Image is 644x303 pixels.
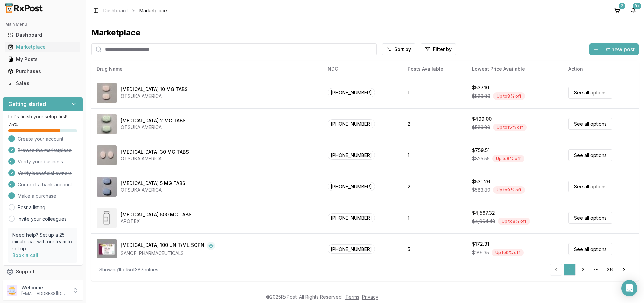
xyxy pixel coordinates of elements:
img: User avatar [7,285,17,296]
a: Book a call [12,252,38,258]
a: Dashboard [103,7,128,14]
div: $537.10 [472,84,489,91]
th: NDC [322,61,402,77]
img: Abilify 10 MG TABS [97,83,117,103]
p: Welcome [21,284,68,291]
div: Up to 8 % off [498,218,530,225]
a: Purchases [5,65,80,77]
div: [MEDICAL_DATA] 500 MG TABS [121,211,192,218]
div: OTSUKA AMERICA [121,124,186,131]
div: 9+ [633,3,641,9]
div: [MEDICAL_DATA] 100 UNIT/ML SOPN [121,242,204,250]
div: Up to 8 % off [493,92,525,100]
th: Posts Available [402,61,466,77]
td: 1 [402,77,466,108]
span: Create your account [18,136,63,142]
span: 75 % [8,121,18,128]
th: Drug Name [91,61,322,77]
th: Lowest Price Available [467,61,563,77]
div: Sales [8,80,77,87]
div: APOTEX [121,218,192,225]
td: 2 [402,171,466,202]
div: Purchases [8,68,77,75]
span: Marketplace [139,7,167,14]
span: $583.80 [472,124,490,131]
span: Filter by [433,46,452,53]
a: Dashboard [5,29,80,41]
div: $172.31 [472,241,489,248]
h3: Getting started [8,100,46,108]
div: OTSUKA AMERICA [121,155,189,162]
span: $825.55 [472,155,490,162]
div: Marketplace [91,27,639,38]
div: $499.00 [472,116,492,122]
span: Verify your business [18,158,63,165]
span: Browse the marketplace [18,147,72,154]
th: Action [563,61,639,77]
div: Up to 8 % off [492,155,524,162]
a: See all options [568,181,612,192]
button: 2 [612,5,623,16]
span: [PHONE_NUMBER] [328,213,375,222]
div: Showing 1 to 15 of 387 entries [99,266,158,273]
span: [PHONE_NUMBER] [328,119,375,128]
div: OTSUKA AMERICA [121,93,188,100]
img: Abilify 2 MG TABS [97,114,117,134]
img: Abilify 5 MG TABS [97,177,117,197]
div: OTSUKA AMERICA [121,187,185,193]
a: See all options [568,118,612,130]
div: $759.51 [472,147,490,154]
button: Purchases [3,66,83,77]
button: Support [3,266,83,278]
img: RxPost Logo [3,3,46,13]
span: Make a purchase [18,193,56,199]
nav: pagination [550,264,631,276]
a: Invite your colleagues [18,216,67,222]
button: Sales [3,78,83,89]
td: 1 [402,140,466,171]
a: See all options [568,149,612,161]
td: 2 [402,108,466,140]
div: 2 [619,3,625,9]
div: Marketplace [8,44,77,50]
a: Sales [5,77,80,89]
p: Need help? Set up a 25 minute call with our team to set up. [12,232,73,252]
span: [PHONE_NUMBER] [328,88,375,97]
span: $583.80 [472,93,490,100]
a: 2 [577,264,589,276]
a: 26 [604,264,616,276]
span: $583.80 [472,187,490,193]
button: List new post [589,43,639,55]
button: Dashboard [3,30,83,40]
span: [PHONE_NUMBER] [328,182,375,191]
h2: Main Menu [5,22,80,27]
a: See all options [568,243,612,255]
img: Abiraterone Acetate 500 MG TABS [97,208,117,228]
div: Up to 15 % off [493,124,527,131]
span: $4,964.48 [472,218,495,225]
a: 1 [563,264,576,276]
img: Admelog SoloStar 100 UNIT/ML SOPN [97,239,117,259]
span: [PHONE_NUMBER] [328,151,375,160]
span: Verify beneficial owners [18,170,72,177]
div: Dashboard [8,32,77,38]
div: $4,567.32 [472,210,495,216]
a: My Posts [5,53,80,65]
a: Go to next page [617,264,631,276]
a: List new post [589,47,639,53]
button: My Posts [3,54,83,65]
div: Up to 9 % off [493,186,525,194]
div: $531.26 [472,178,490,185]
p: Let's finish your setup first! [8,113,77,120]
button: Sort by [382,43,415,55]
span: Connect a bank account [18,181,72,188]
a: Post a listing [18,204,45,211]
p: [EMAIL_ADDRESS][DOMAIN_NAME] [21,291,68,296]
span: Sort by [394,46,411,53]
span: [PHONE_NUMBER] [328,244,375,254]
a: Terms [345,294,359,300]
div: Open Intercom Messenger [621,280,637,296]
span: List new post [601,45,635,53]
td: 1 [402,202,466,233]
